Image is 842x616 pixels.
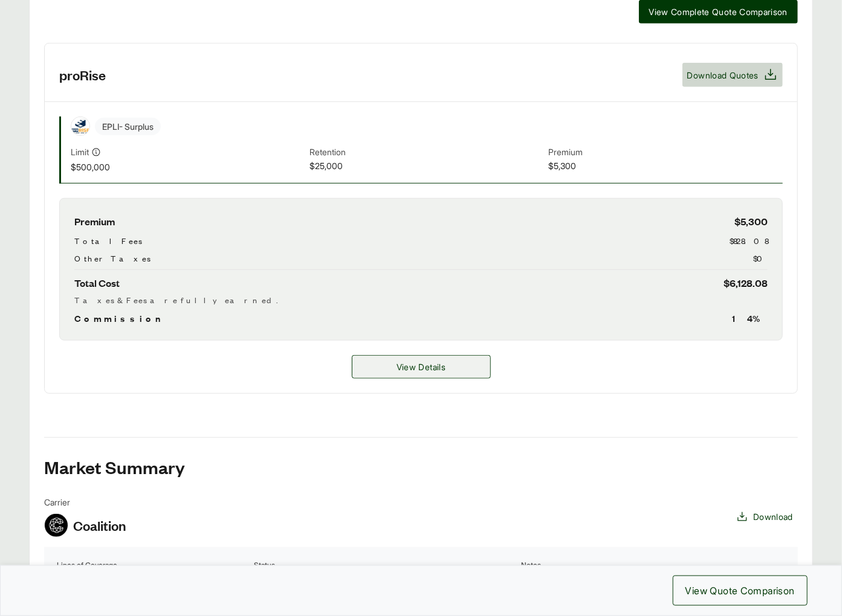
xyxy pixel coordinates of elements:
[730,234,768,247] span: $828.08
[44,496,126,509] span: Carrier
[397,361,445,373] span: View Details
[74,234,142,247] span: Total Fees
[682,63,783,87] button: Download Quotes
[649,5,788,18] span: View Complete Quote Comparison
[352,355,491,379] a: proRise details
[724,275,768,291] span: $6,128.08
[74,213,115,229] span: Premium
[685,583,795,598] span: View Quote Comparison
[74,252,151,265] span: Other Taxes
[549,146,783,159] span: Premium
[352,355,491,379] button: View Details
[45,514,68,537] img: Coalition
[309,146,543,159] span: Retention
[673,576,808,606] button: View Quote Comparison
[731,505,798,528] button: Download
[753,510,793,523] span: Download
[44,457,798,476] h2: Market Summary
[56,559,251,571] th: Lines of Coverage
[73,516,126,534] span: Coalition
[734,213,768,229] span: $5,300
[520,559,786,571] th: Notes
[549,159,783,173] span: $5,300
[687,69,759,82] span: Download Quotes
[74,294,768,306] div: Taxes & Fees are fully earned.
[753,252,768,265] span: $0
[71,146,89,158] span: Limit
[253,559,519,571] th: Status
[309,159,543,173] span: $25,000
[71,161,305,173] span: $500,000
[74,311,166,326] span: Commission
[732,311,768,326] span: 14 %
[95,118,161,135] span: EPLI - Surplus
[74,275,120,291] span: Total Cost
[71,117,89,135] img: proRise Insurance Services LLC
[59,66,106,84] h3: proRise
